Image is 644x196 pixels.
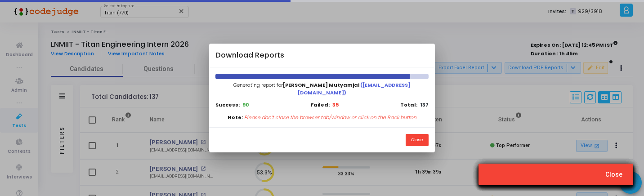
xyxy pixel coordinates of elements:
[311,101,330,109] b: Failed:
[406,134,429,146] button: Close
[420,101,429,108] b: 137
[298,81,411,96] span: ([EMAIL_ADDRESS][DOMAIN_NAME])
[233,81,411,96] span: Generating report for
[244,114,416,121] p: Please don’t close the browser tab/window or click on the Back button
[283,81,359,89] span: [PERSON_NAME] Mutyamjai
[332,101,339,109] b: 35
[400,101,417,108] b: Total:
[215,101,240,108] b: Success:
[215,50,284,61] h4: Download Reports
[228,114,243,121] b: Note:
[605,171,622,178] span: Close
[242,101,249,108] b: 90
